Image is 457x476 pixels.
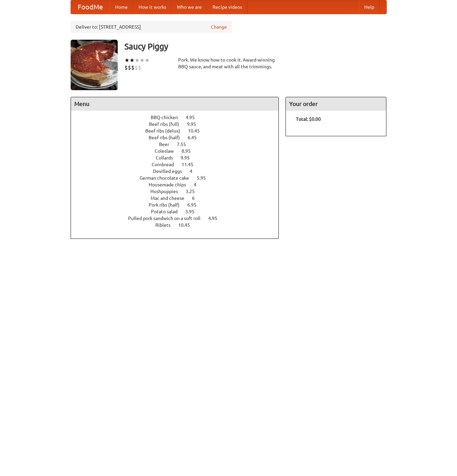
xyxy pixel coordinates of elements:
[128,216,230,221] a: Pulled pork sandwich on a soft roll 4.95
[151,115,207,120] a: BBQ chicken 4.95
[155,148,181,154] span: Coleslaw
[296,116,321,122] b: Total: $0.00
[156,155,180,160] span: Collards
[155,148,203,154] a: Coleslaw 8.95
[128,216,207,221] span: Pulled pork sandwich on a soft roll
[178,57,279,70] div: Pork. We know how to cook it. Award-winning BBQ sauce, and meat with all the trimmings.
[131,64,135,71] li: $
[71,40,118,90] img: angular.jpg
[159,142,198,147] a: Beer 7.55
[151,115,185,120] span: BBQ chicken
[71,97,279,111] h4: Menu
[155,222,177,228] span: Riblets
[194,182,203,187] span: 4
[188,128,206,134] span: 10.45
[71,0,110,14] a: FoodMe
[149,182,193,187] span: Housemade chips
[152,162,181,167] span: Cornbread
[71,21,232,33] div: Deliver to: [STREET_ADDRESS]
[145,57,150,64] li: ★
[286,97,386,111] h4: Your order
[153,169,189,174] span: Devilled eggs
[187,202,203,208] span: 6.95
[151,209,184,214] span: Potato salad
[140,175,218,181] a: German chocolate cake 5.95
[151,195,191,201] span: Mac and cheese
[152,162,206,167] a: Cornbread 11.45
[211,24,227,30] a: Change
[124,64,128,71] li: $
[153,169,205,174] a: Devilled eggs 4
[172,0,207,14] a: Who we are
[150,189,207,194] a: Hushpuppies 3.25
[110,0,133,14] a: Home
[140,175,196,181] span: German chocolate cake
[150,189,185,194] span: Hushpuppies
[207,0,247,14] a: Recipe videos
[145,128,187,134] span: Beef ribs (delux)
[135,57,140,64] li: ★
[149,182,209,187] a: Housemade chips 4
[182,162,200,167] span: 11.45
[129,57,135,64] li: ★
[156,155,202,160] a: Collards 9.95
[149,121,208,127] a: Beef ribs (full) 9.95
[192,195,201,201] span: 6
[181,155,196,160] span: 9.95
[186,115,201,120] span: 4.95
[145,128,212,134] a: Beef ribs (delux) 10.45
[151,209,207,214] a: Potato salad 3.95
[151,195,207,201] a: Mac and cheese 6
[185,209,201,214] span: 3.95
[155,222,202,228] a: Riblets 10.45
[208,216,224,221] span: 4.95
[149,202,209,208] a: Pork ribs (half) 6.95
[187,121,203,127] span: 9.95
[178,222,197,228] span: 10.45
[149,135,209,140] a: Beef ribs (half) 6.45
[135,64,138,71] li: $
[190,169,199,174] span: 4
[149,121,186,127] span: Beef ribs (full)
[128,64,131,71] li: $
[124,40,387,53] h3: Saucy Piggy
[140,57,145,64] li: ★
[149,135,187,140] span: Beef ribs (half)
[138,64,141,71] li: $
[149,202,186,208] span: Pork ribs (half)
[177,142,193,147] span: 7.55
[197,175,213,181] span: 5.95
[359,0,380,14] a: Help
[186,189,201,194] span: 3.25
[159,142,176,147] span: Beer
[133,0,172,14] a: How it works
[188,135,203,140] span: 6.45
[182,148,197,154] span: 8.95
[124,57,129,64] li: ★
